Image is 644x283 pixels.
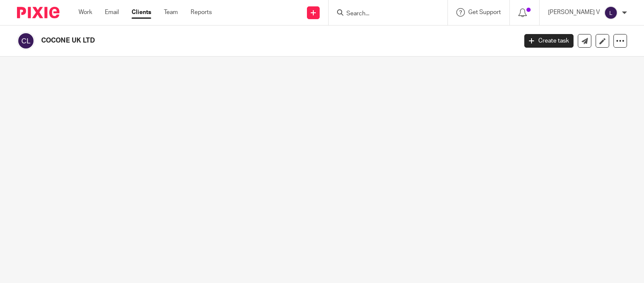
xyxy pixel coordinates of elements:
span: Get Support [468,9,501,15]
img: svg%3E [17,32,35,50]
a: Create task [524,34,574,48]
a: Reports [191,8,212,17]
a: Work [79,8,92,17]
a: Email [105,8,119,17]
p: [PERSON_NAME] V [548,8,600,17]
a: Team [164,8,178,17]
img: svg%3E [604,6,618,20]
h2: COCONE UK LTD [41,36,417,45]
img: Pixie [17,7,59,18]
input: Search [346,10,422,18]
a: Clients [132,8,151,17]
